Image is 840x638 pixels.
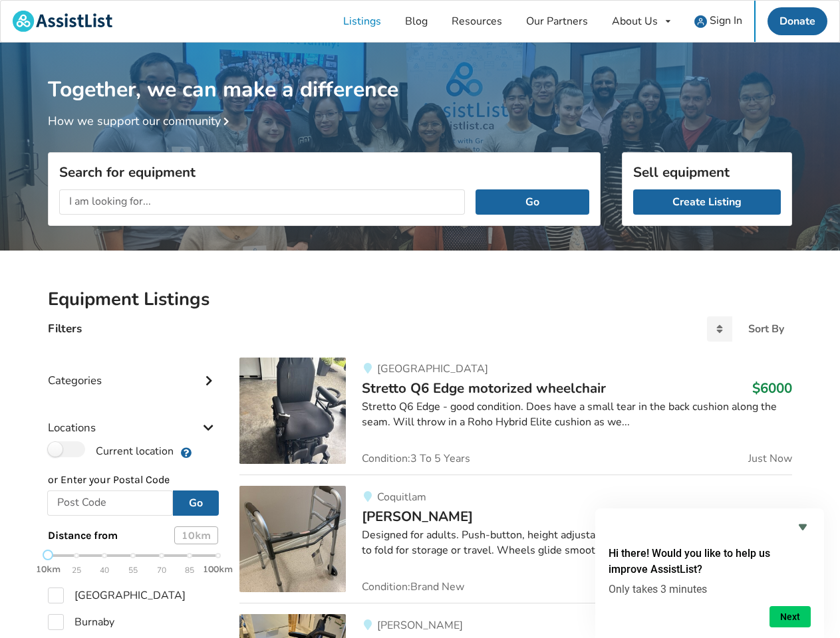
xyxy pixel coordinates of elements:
div: Categories [48,347,218,394]
span: Stretto Q6 Edge motorized wheelchair [362,379,606,397]
span: Just Now [748,453,792,464]
h3: $60 [768,508,792,525]
span: Condition: Brand New [362,582,464,592]
span: 25 [72,563,81,578]
a: mobility-walkerCoquitlam[PERSON_NAME]$60Designed for adults. Push-button, height adjustable. 2 bu... [239,475,792,603]
div: Designed for adults. Push-button, height adjustable. 2 button mechanism makes it easy to fold for... [362,528,792,558]
h1: Together, we can make a difference [48,43,792,103]
h3: Search for equipment [59,163,589,181]
button: Go [476,189,589,215]
a: How we support our community [48,113,234,129]
div: About Us [612,16,658,27]
input: I am looking for... [59,189,465,215]
div: Stretto Q6 Edge - good condition. Does have a small tear in the back cushion along the seam. Will... [362,399,792,430]
a: user icon Sign In [682,1,754,42]
span: 85 [185,563,194,578]
h3: Sell equipment [633,163,781,181]
a: mobility-stretto q6 edge motorized wheelchair[GEOGRAPHIC_DATA]Stretto Q6 Edge motorized wheelchai... [239,358,792,475]
img: user icon [694,15,707,28]
div: Hi there! Would you like to help us improve AssistList? [609,519,811,627]
span: Coquitlam [377,490,426,504]
label: Burnaby [48,614,114,630]
span: Sign In [710,13,742,28]
span: [PERSON_NAME] [377,618,463,633]
button: Hide survey [795,519,811,535]
span: 55 [128,563,138,578]
div: Sort By [748,324,784,334]
button: Next question [770,606,811,627]
button: Go [173,490,219,516]
a: Our Partners [514,1,600,42]
p: or Enter your Postal Code [48,473,218,488]
h2: Equipment Listings [48,288,792,311]
a: Donate [768,7,827,35]
span: 40 [100,563,109,578]
span: [PERSON_NAME] [362,507,473,526]
p: Only takes 3 minutes [609,583,811,595]
span: 70 [157,563,166,578]
span: [GEOGRAPHIC_DATA] [377,362,488,376]
a: Listings [331,1,393,42]
span: Condition: 3 To 5 Years [362,453,470,464]
h2: Hi there! Would you like to help us improve AssistList? [609,546,811,578]
h4: Filters [48,321,82,336]
input: Post Code [47,490,173,516]
strong: 100km [203,564,233,575]
a: Resources [440,1,514,42]
img: assistlist-logo [13,11,112,32]
a: Create Listing [633,189,781,215]
div: 10 km [174,526,218,544]
a: Blog [393,1,440,42]
label: [GEOGRAPHIC_DATA] [48,587,186,603]
label: Current location [48,441,174,459]
img: mobility-walker [239,486,346,592]
h3: $6000 [752,379,792,397]
span: Distance from [48,529,118,542]
div: Locations [48,394,218,441]
img: mobility-stretto q6 edge motorized wheelchair [239,358,346,464]
strong: 10km [36,564,61,575]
